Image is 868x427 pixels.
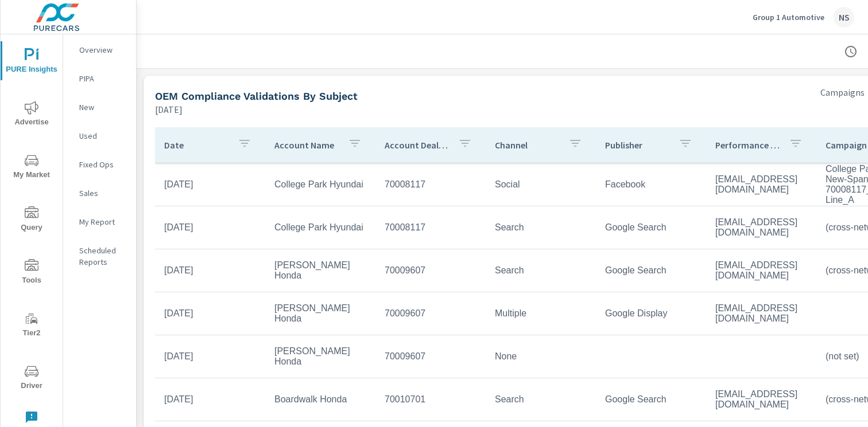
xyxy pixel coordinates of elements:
[63,213,136,230] div: My Report
[155,299,265,328] td: [DATE]
[486,213,596,242] td: Search
[79,245,127,268] p: Scheduled Reports
[155,90,358,102] h5: OEM Compliance Validations by Subject
[706,251,816,290] td: [EMAIL_ADDRESS][DOMAIN_NAME]
[706,165,816,204] td: [EMAIL_ADDRESS][DOMAIN_NAME]
[375,213,486,242] td: 70008117
[596,299,706,328] td: Google Display
[4,154,59,182] span: My Market
[155,342,265,371] td: [DATE]
[79,187,127,199] p: Sales
[63,127,136,144] div: Used
[79,44,127,56] p: Overview
[63,185,136,202] div: Sales
[4,312,59,340] span: Tier2
[265,294,375,333] td: [PERSON_NAME] Honda
[375,385,486,414] td: 70010701
[274,139,339,151] p: Account Name
[155,213,265,242] td: [DATE]
[486,299,596,328] td: Multiple
[63,156,136,173] div: Fixed Ops
[4,48,59,76] span: PURE Insights
[375,170,486,199] td: 70008117
[706,380,816,419] td: [EMAIL_ADDRESS][DOMAIN_NAME]
[596,213,706,242] td: Google Search
[265,213,375,242] td: College Park Hyundai
[486,170,596,199] td: Social
[486,256,596,285] td: Search
[486,385,596,414] td: Search
[155,170,265,199] td: [DATE]
[375,299,486,328] td: 70009607
[596,385,706,414] td: Google Search
[715,139,780,151] p: Performance Manager
[495,139,559,151] p: Channel
[265,337,375,376] td: [PERSON_NAME] Honda
[706,294,816,333] td: [EMAIL_ADDRESS][DOMAIN_NAME]
[79,159,127,170] p: Fixed Ops
[79,73,127,84] p: PIPA
[375,256,486,285] td: 70009607
[385,139,449,151] p: Account Dealer ID
[596,256,706,285] td: Google Search
[63,242,136,271] div: Scheduled Reports
[155,256,265,285] td: [DATE]
[63,70,136,87] div: PIPA
[375,342,486,371] td: 70009607
[265,251,375,290] td: [PERSON_NAME] Honda
[79,130,127,142] p: Used
[486,342,596,371] td: None
[265,385,375,414] td: Boardwalk Honda
[265,170,375,199] td: College Park Hyundai
[596,170,706,199] td: Facebook
[63,41,136,58] div: Overview
[155,103,183,116] p: [DATE]
[706,208,816,247] td: [EMAIL_ADDRESS][DOMAIN_NAME]
[79,216,127,228] p: My Report
[155,385,265,414] td: [DATE]
[79,101,127,113] p: New
[63,99,136,116] div: New
[753,12,824,22] p: Group 1 Automotive
[4,206,59,234] span: Query
[834,7,854,28] div: NS
[4,365,59,393] span: Driver
[4,101,59,129] span: Advertise
[605,139,669,151] p: Publisher
[164,139,228,151] p: Date
[4,259,59,287] span: Tools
